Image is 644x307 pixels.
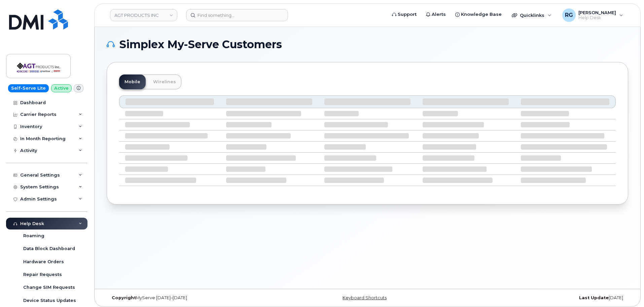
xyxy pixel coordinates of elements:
[112,295,136,300] strong: Copyright
[107,295,281,301] div: MyServe [DATE]–[DATE]
[343,295,387,300] a: Keyboard Shortcuts
[119,74,146,89] a: Mobile
[579,295,609,300] strong: Last Update
[148,74,181,89] a: Wirelines
[454,295,628,301] div: [DATE]
[119,39,282,50] span: Simplex My-Serve Customers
